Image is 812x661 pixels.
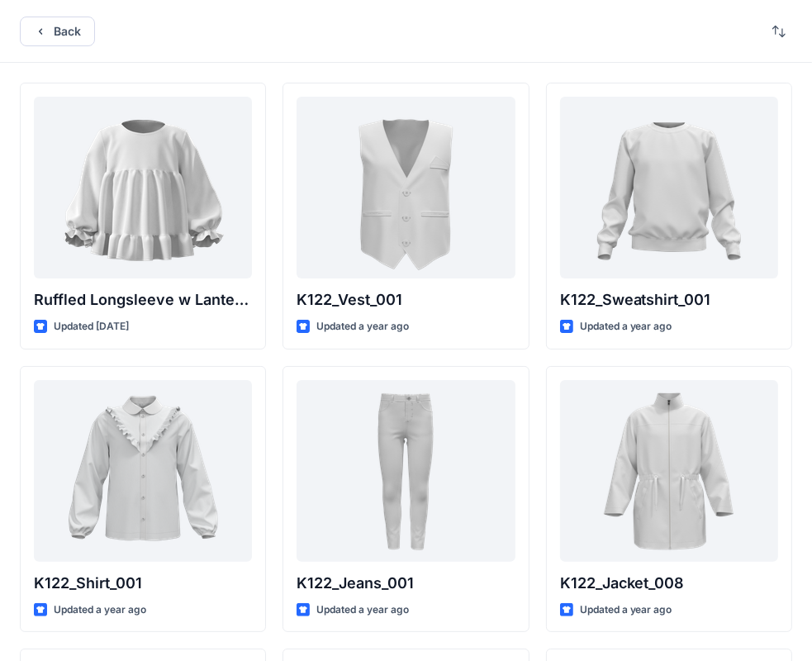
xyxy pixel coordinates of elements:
p: Updated a year ago [54,602,146,619]
p: Updated a year ago [580,602,672,619]
p: Updated [DATE] [54,318,129,335]
a: K122_Vest_001 [297,97,515,278]
p: K122_Jeans_001 [297,572,515,595]
p: K122_Jacket_008 [560,572,778,595]
p: Updated a year ago [316,602,409,619]
p: K122_Sweatshirt_001 [560,288,778,311]
a: K122_Shirt_001 [34,380,252,562]
a: Ruffled Longsleeve w Lantern Sleeve [34,97,252,278]
p: Updated a year ago [316,318,409,335]
p: K122_Shirt_001 [34,572,252,595]
a: K122_Jeans_001 [297,380,515,562]
p: K122_Vest_001 [297,288,515,311]
a: K122_Sweatshirt_001 [560,97,778,278]
a: K122_Jacket_008 [560,380,778,562]
p: Ruffled Longsleeve w Lantern Sleeve [34,288,252,311]
button: Back [20,17,95,46]
p: Updated a year ago [580,318,672,335]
